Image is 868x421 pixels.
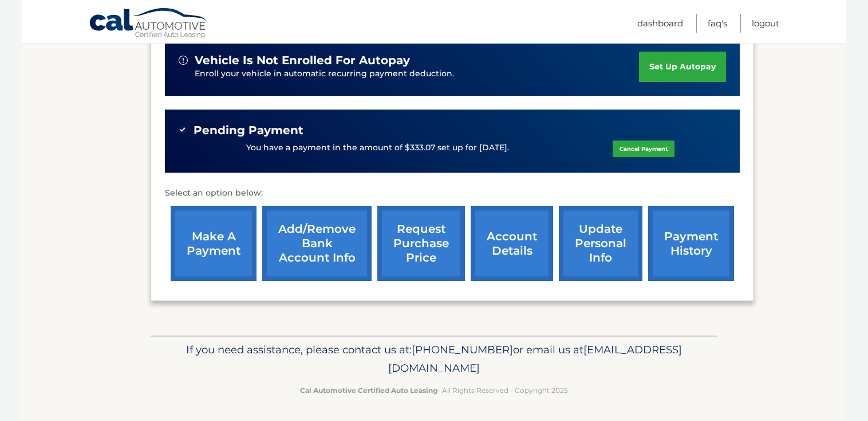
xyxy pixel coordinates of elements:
a: account details [471,206,553,281]
img: alert-white.svg [179,56,188,65]
a: Cal Automotive [89,7,209,41]
p: - All Rights Reserved - Copyright 2025 [158,384,710,396]
a: payment history [648,206,734,281]
span: vehicle is not enrolled for autopay [195,53,410,68]
a: update personal info [559,206,642,281]
span: Pending Payment [194,123,303,138]
a: Cancel Payment [613,141,674,157]
img: check-green.svg [179,126,187,134]
p: You have a payment in the amount of $333.07 set up for [DATE]. [246,142,509,154]
p: If you need assistance, please contact us at: or email us at [158,341,710,377]
strong: Cal Automotive Certified Auto Leasing [300,386,437,395]
p: Select an option below: [165,186,740,200]
a: make a payment [171,206,257,281]
a: Logout [752,14,779,33]
a: Dashboard [637,14,683,33]
p: Enroll your vehicle in automatic recurring payment deduction. [195,68,639,80]
a: FAQ's [708,14,727,33]
span: [PHONE_NUMBER] [412,343,513,356]
span: [EMAIL_ADDRESS][DOMAIN_NAME] [388,343,682,375]
a: Add/Remove bank account info [262,206,372,281]
a: request purchase price [377,206,465,281]
a: set up autopay [639,52,726,82]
